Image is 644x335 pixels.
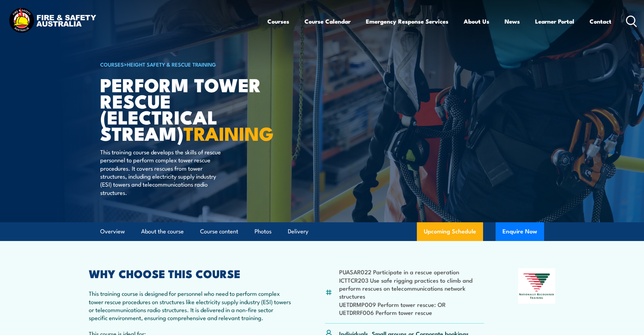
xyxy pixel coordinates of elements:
li: PUASAR022 Participate in a rescue operation [339,268,484,276]
h2: WHY CHOOSE THIS COURSE [89,268,291,278]
p: This training course develops the skills of rescue personnel to perform complex tower rescue proc... [100,148,227,196]
a: About the course [141,222,184,241]
a: Contact [590,12,611,31]
a: Emergency Response Services [366,12,448,31]
p: This training course is designed for personnel who need to perform complex tower rescue procedure... [89,289,291,322]
a: Upcoming Schedule [417,222,483,241]
a: Delivery [288,222,308,241]
h6: > [100,60,272,68]
a: Overview [100,222,125,241]
h1: Perform tower rescue (Electrical Stream) [100,76,272,141]
a: Photos [255,222,272,241]
li: UETDRMP009 Perform tower rescue: OR [339,300,484,308]
a: News [505,12,520,31]
li: UETDRRF006 Perform tower rescue [339,308,484,316]
a: Courses [267,12,289,31]
button: Enquire Now [496,222,544,241]
a: Course Calendar [304,12,351,31]
a: COURSES [100,60,124,68]
a: Height Safety & Rescue Training [127,60,216,68]
a: Course content [200,222,238,241]
strong: TRAINING [183,118,274,147]
li: ICTTCR203 Use safe rigging practices to climb and perform rescues on telecommunications network s... [339,276,484,300]
a: Learner Portal [535,12,574,31]
img: Nationally Recognised Training logo. [518,268,556,304]
a: About Us [464,12,489,31]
